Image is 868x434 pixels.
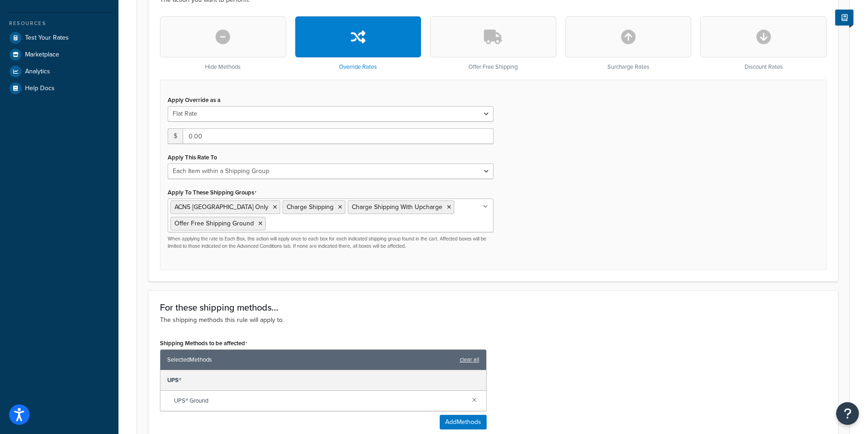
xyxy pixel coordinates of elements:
[352,202,442,212] span: Charge Shipping With Upcharge
[167,353,455,366] span: Selected Methods
[7,63,112,80] a: Analytics
[160,16,286,71] div: Hide Methods
[175,202,268,212] span: ACN5 [GEOGRAPHIC_DATA] Only
[168,97,221,103] label: Apply Override as a
[160,302,827,312] h3: For these shipping methods...
[25,34,69,42] span: Test Your Rates
[7,46,112,63] a: Marketplace
[287,202,334,212] span: Charge Shipping
[25,85,55,92] span: Help Docs
[295,16,421,71] div: Override Rates
[7,20,112,27] div: Resources
[168,128,183,144] span: $
[168,154,217,161] label: Apply This Rate To
[25,51,59,59] span: Marketplace
[430,16,556,71] div: Offer Free Shipping
[160,315,827,325] p: The shipping methods this rule will apply to.
[7,80,112,97] a: Help Docs
[168,235,493,250] p: When applying the rate to Each Box, this action will apply once to each box for each indicated sh...
[160,370,486,391] div: UPS®
[7,30,112,46] a: Test Your Rates
[700,16,827,71] div: Discount Rates
[836,402,859,425] button: Open Resource Center
[565,16,692,71] div: Surcharge Rates
[460,353,479,366] a: clear all
[174,394,465,407] span: UPS® Ground
[168,189,257,196] label: Apply To These Shipping Groups
[175,219,254,228] span: Offer Free Shipping Ground
[440,415,487,429] button: AddMethods
[835,10,853,26] button: Show Help Docs
[160,340,247,347] label: Shipping Methods to be affected
[25,68,50,76] span: Analytics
